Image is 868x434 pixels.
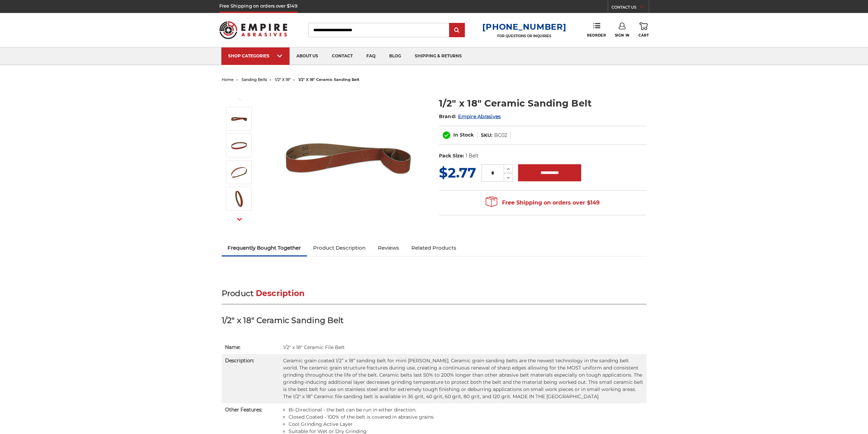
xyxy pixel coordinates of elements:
[231,110,248,127] img: 1/2" x 18" Ceramic File Belt
[228,53,283,58] div: SHOP CATEGORIES
[256,289,305,298] span: Description
[307,240,372,255] a: Product Description
[638,33,649,38] span: Cart
[466,152,479,159] dd: 1 Belt
[615,33,630,38] span: Sign In
[275,77,291,82] a: 1/2" x 18"
[222,240,307,255] a: Frequently Bought Together
[289,421,643,428] li: Cool Grinding Active Layer
[219,17,288,43] img: Empire Abrasives
[408,47,469,65] a: shipping & returns
[241,77,267,82] a: sanding belts
[405,240,462,255] a: Related Products
[222,289,254,298] span: Product
[231,212,248,227] button: Next
[225,344,240,350] strong: Name:
[494,132,507,139] dd: BC02
[382,47,408,65] a: blog
[280,341,647,354] td: 1/2" x 18" Ceramic File Belt
[450,24,464,37] input: Submit
[231,164,248,181] img: 1/2" x 18" Sanding Belt Cer
[225,407,262,413] strong: Other Features:
[486,196,600,210] span: Free Shipping on orders over $149
[325,47,359,65] a: contact
[439,164,476,181] span: $2.77
[453,132,474,138] span: In Stock
[587,33,606,38] span: Reorder
[372,240,405,255] a: Reviews
[482,22,566,32] a: [PHONE_NUMBER]
[481,132,492,139] dt: SKU:
[280,354,647,403] td: Ceramic grain coated 1/2” x 18” sanding belt for mini [PERSON_NAME]. Ceramic grain sanding belts ...
[482,34,566,38] p: FOR QUESTIONS OR INQUIRIES
[439,97,647,110] h1: 1/2" x 18" Ceramic Sanding Belt
[290,47,325,65] a: about us
[231,92,248,107] button: Previous
[231,137,248,154] img: 1/2" x 18" Ceramic Sanding Belt
[439,113,457,120] span: Brand:
[289,406,643,414] li: Bi-Directional - the belt can be run in either direction.
[222,315,647,331] h3: 1/2" x 18" Ceramic Sanding Belt
[231,190,248,207] img: 1/2" x 18" - Ceramic Sanding Belt
[222,77,234,82] a: home
[280,89,416,226] img: 1/2" x 18" Ceramic File Belt
[359,47,382,65] a: faq
[638,23,649,38] a: Cart
[298,77,359,82] span: 1/2" x 18" ceramic sanding belt
[612,3,649,13] a: CONTACT US
[458,113,501,120] a: Empire Abrasives
[439,152,464,159] dt: Pack Size:
[289,414,643,421] li: Closed Coated - 100% of the belt is covered in abrasive grains.
[225,358,254,364] strong: Description:
[587,23,606,37] a: Reorder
